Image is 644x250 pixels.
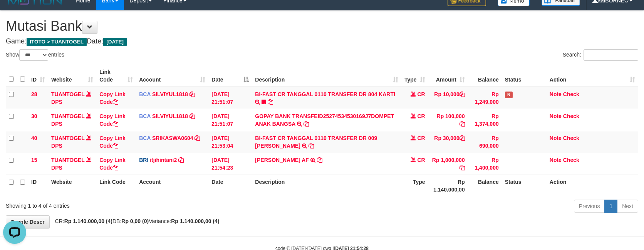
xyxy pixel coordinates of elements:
[468,109,502,131] td: Rp 1,374,000
[428,153,468,175] td: Rp 1,000,000
[563,91,579,97] a: Check
[139,157,148,163] span: BRI
[563,113,579,119] a: Check
[460,135,465,141] a: Copy Rp 30,000 to clipboard
[208,175,252,197] th: Date
[190,113,195,119] a: Copy SILVIYUL1818 to clipboard
[208,87,252,109] td: [DATE] 21:51:07
[550,91,562,97] a: Note
[51,135,85,141] a: TUANTOGEL
[309,143,314,149] a: Copy BI-FAST CR TANGGAL 0110 TRANSFER DR 009 MUHAMMAD FURKAN to clipboard
[48,65,96,87] th: Website: activate to sort column ascending
[208,131,252,153] td: [DATE] 21:53:04
[502,175,547,197] th: Status
[574,200,605,213] a: Previous
[563,49,638,61] label: Search:
[617,200,638,213] a: Next
[417,157,425,163] span: CR
[6,38,638,45] h4: Game: Date:
[460,91,465,97] a: Copy Rp 10,000 to clipboard
[208,109,252,131] td: [DATE] 21:51:07
[428,65,468,87] th: Amount: activate to sort column ascending
[31,157,37,163] span: 15
[171,218,219,224] strong: Rp 1.140.000,00 (4)
[428,109,468,131] td: Rp 100,000
[19,49,48,61] select: Showentries
[96,175,136,197] th: Link Code
[51,91,85,97] a: TUANTOGEL
[255,91,395,97] a: BI-FAST CR TANGGAL 0110 TRANSFER DR 804 KARTI
[99,91,126,105] a: Copy Link Code
[428,131,468,153] td: Rp 30,000
[547,65,638,87] th: Action: activate to sort column ascending
[550,157,562,163] a: Note
[208,65,252,87] th: Date: activate to sort column descending
[152,113,188,119] a: SILVIYUL1818
[195,135,200,141] a: Copy SRIKASWA0604 to clipboard
[99,113,126,127] a: Copy Link Code
[51,113,85,119] a: TUANTOGEL
[28,175,48,197] th: ID
[401,65,428,87] th: Type: activate to sort column ascending
[6,215,50,228] a: Toggle Descr
[31,91,37,97] span: 28
[27,38,87,46] span: ITOTO > TUANTOGEL
[51,157,85,163] a: TUANTOGEL
[64,218,112,224] strong: Rp 1.140.000,00 (4)
[48,175,96,197] th: Website
[417,113,425,119] span: CR
[136,65,208,87] th: Account: activate to sort column ascending
[255,113,394,127] a: GOPAY BANK TRANSFEID25274534530169J7DOMPET ANAK BANGSA
[150,157,177,163] a: itjihintani2
[152,91,188,97] a: SILVIYUL1818
[48,87,96,109] td: DPS
[468,153,502,175] td: Rp 1,400,000
[502,65,547,87] th: Status
[563,135,579,141] a: Check
[550,113,562,119] a: Note
[468,175,502,197] th: Balance
[417,91,425,97] span: CR
[584,49,638,61] input: Search:
[31,135,37,141] span: 40
[255,157,309,163] a: [PERSON_NAME] AF
[468,65,502,87] th: Balance
[460,165,465,171] a: Copy Rp 1,000,000 to clipboard
[48,131,96,153] td: DPS
[190,91,195,97] a: Copy SILVIYUL1818 to clipboard
[51,218,220,224] span: CR: DB: Variance:
[428,87,468,109] td: Rp 10,000
[428,175,468,197] th: Rp 1.140.000,00
[304,121,309,127] a: Copy GOPAY BANK TRANSFEID25274534530169J7DOMPET ANAK BANGSA to clipboard
[252,175,401,197] th: Description
[6,18,638,34] h1: Mutasi Bank
[28,65,48,87] th: ID: activate to sort column ascending
[401,175,428,197] th: Type
[468,87,502,109] td: Rp 1,249,000
[550,135,562,141] a: Note
[103,38,127,46] span: [DATE]
[99,135,126,149] a: Copy Link Code
[417,135,425,141] span: CR
[547,175,638,197] th: Action
[505,92,513,98] span: Has Note
[31,113,37,119] span: 30
[139,135,151,141] span: BCA
[252,65,401,87] th: Description: activate to sort column ascending
[121,218,149,224] strong: Rp 0,00 (0)
[604,200,617,213] a: 1
[152,135,193,141] a: SRIKASWA0604
[139,113,151,119] span: BCA
[178,157,184,163] a: Copy itjihintani2 to clipboard
[99,157,126,171] a: Copy Link Code
[563,157,579,163] a: Check
[3,3,26,26] button: Open LiveChat chat widget
[6,49,64,61] label: Show entries
[208,153,252,175] td: [DATE] 21:54:23
[468,131,502,153] td: Rp 690,000
[460,121,465,127] a: Copy Rp 100,000 to clipboard
[136,175,208,197] th: Account
[6,199,263,210] div: Showing 1 to 4 of 4 entries
[255,135,377,149] a: BI-FAST CR TANGGAL 0110 TRANSFER DR 009 [PERSON_NAME]
[48,153,96,175] td: DPS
